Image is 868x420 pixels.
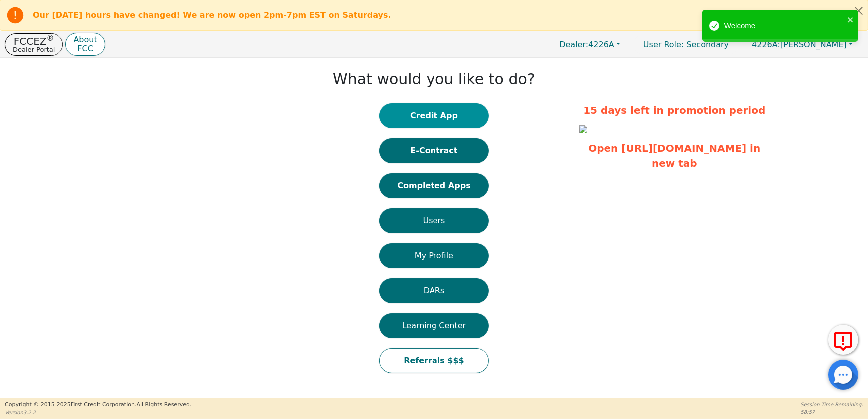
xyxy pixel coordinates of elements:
[579,125,587,133] img: ba42e26a-3c11-49d9-b14f-f8cbca2560de
[549,37,631,52] button: Dealer:4226A
[136,401,191,408] span: All Rights Reserved.
[379,348,489,373] button: Referrals $$$
[73,36,97,44] p: About
[633,35,739,54] a: User Role: Secondary
[379,313,489,338] button: Learning Center
[379,208,489,233] button: Users
[559,40,614,49] span: 4226A
[379,243,489,268] button: My Profile
[643,40,684,49] span: User Role :
[5,401,191,409] p: Copyright © 2015- 2025 First Credit Corporation.
[828,325,858,355] button: Report Error to FCC
[379,173,489,198] button: Completed Apps
[379,138,489,163] button: E-Contract
[801,401,863,408] p: Session Time Remaining:
[333,70,535,88] h1: What would you like to do?
[379,103,489,128] button: Credit App
[13,46,55,53] p: Dealer Portal
[47,34,54,43] sup: ®
[13,36,55,46] p: FCCEZ
[33,10,391,20] b: Our [DATE] hours have changed! We are now open 2pm-7pm EST on Saturdays.
[5,409,191,416] p: Version 3.2.2
[633,35,739,54] p: Secondary
[65,33,105,56] button: AboutFCC
[752,40,780,49] span: 4226A:
[588,142,760,169] a: Open [URL][DOMAIN_NAME] in new tab
[850,0,868,21] button: Close alert
[752,40,847,49] span: [PERSON_NAME]
[847,14,854,25] button: close
[801,408,863,416] p: 58:57
[5,33,63,56] button: FCCEZ®Dealer Portal
[379,278,489,303] button: DARs
[579,103,769,118] p: 15 days left in promotion period
[724,20,844,32] div: Welcome
[559,40,588,49] span: Dealer:
[73,45,97,53] p: FCC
